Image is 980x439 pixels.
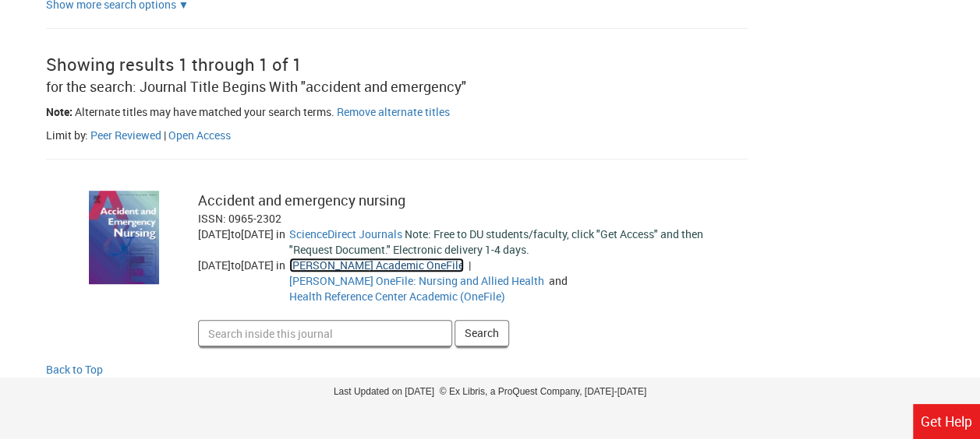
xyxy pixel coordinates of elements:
[198,211,707,227] div: ISSN: 0965-2302
[198,191,707,211] div: Accident and emergency nursing
[198,227,289,258] div: [DATE] [DATE]
[466,258,473,272] span: |
[913,404,980,439] a: Get Help
[289,258,464,272] a: Go to Gale Academic OneFile
[547,273,570,288] span: and
[46,77,466,96] span: for the search: Journal Title Begins With "accident and emergency"
[75,104,334,119] span: Alternate titles may have matched your search terms.
[89,191,159,284] img: cover image for: Accident and emergency nursing
[455,320,509,346] button: Search
[289,273,544,288] a: Go to Gale OneFile: Nursing and Allied Health
[198,183,199,184] label: Search inside this journal
[46,53,302,76] span: Showing results 1 through 1 of 1
[198,320,452,346] input: Search inside this journal
[90,128,161,142] a: Filter by peer reviewed
[289,227,402,241] a: Go to ScienceDirect Journals
[46,104,73,119] span: Note:
[198,258,289,304] div: [DATE] [DATE]
[46,128,88,142] span: Limit by:
[276,258,285,272] span: in
[276,227,285,241] span: in
[46,362,935,378] a: Back to Top
[289,289,505,304] a: Go to Health Reference Center Academic (OneFile)
[164,128,166,142] span: |
[231,258,241,272] span: to
[168,128,231,142] a: Filter by peer open access
[289,227,703,257] span: Note: Free to DU students/faculty, click "Get Access" and then "Request Document." Electronic del...
[337,104,450,119] a: Remove alternate titles
[231,227,241,241] span: to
